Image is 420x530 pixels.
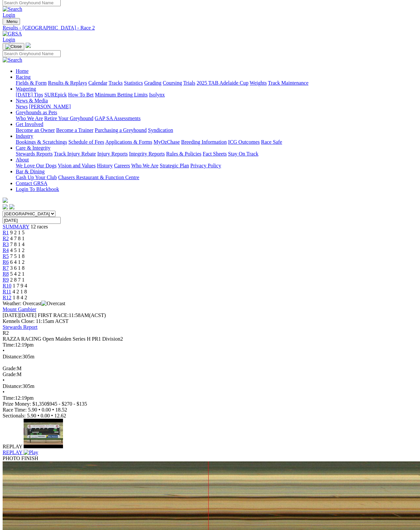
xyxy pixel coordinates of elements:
div: Prize Money: $1,350 [3,401,417,407]
span: FIRST RACE: [38,312,69,318]
a: Coursing [163,80,182,86]
a: Minimum Betting Limits [95,92,148,97]
span: • [52,407,54,413]
a: MyOzChase [154,139,180,145]
img: GRSA [3,31,22,37]
div: About [16,163,417,169]
span: 1 8 4 2 [13,295,27,300]
span: [DATE] [3,312,20,318]
span: Grade: [3,366,17,371]
span: 5.90 [27,413,36,418]
a: Tracks [109,80,123,86]
img: logo-grsa-white.png [26,43,31,48]
a: [PERSON_NAME] [29,104,71,109]
a: Cash Up Your Club [16,175,57,180]
a: Statistics [124,80,143,86]
span: Time: [3,395,15,401]
a: 2025 TAB Adelaide Cup [197,80,248,86]
a: Privacy Policy [190,163,221,168]
span: 7 5 1 8 [10,253,25,259]
a: GAP SA Assessments [95,116,141,121]
a: Stewards Reports [16,151,52,157]
div: News & Media [16,104,417,110]
a: Who We Are [131,163,158,168]
a: Breeding Information [181,139,227,145]
div: Industry [16,139,417,145]
a: Who We Are [16,116,43,121]
span: 2 8 7 1 [10,277,25,283]
a: [DATE] Tips [16,92,43,97]
a: Bar & Dining [16,169,45,174]
a: R10 [3,283,11,288]
img: default.jpg [24,419,63,448]
a: Rules & Policies [166,151,201,157]
a: Industry [16,133,33,139]
a: Mount Gambier [3,307,36,312]
a: Stay On Track [228,151,258,157]
a: News [16,104,28,109]
span: 5.90 [28,407,37,413]
a: Bookings & Scratchings [16,139,67,145]
a: Injury Reports [97,151,128,157]
img: Play [24,450,38,456]
div: Care & Integrity [16,151,417,157]
span: 11:58AM(ACST) [38,312,106,318]
a: Isolynx [149,92,165,97]
span: R2 [3,330,9,336]
span: 9 2 1 5 [10,230,25,235]
a: About [16,157,29,162]
a: Careers [114,163,130,168]
span: PHOTO FINISH [3,456,38,461]
a: Get Involved [16,121,43,127]
a: History [97,163,113,168]
span: Sectionals: [3,413,26,418]
a: Racing [16,74,31,80]
span: Grade: [3,371,17,377]
a: Race Safe [261,139,282,145]
div: 12:19pm [3,395,417,401]
a: Track Maintenance [268,80,308,86]
span: 5 4 2 1 [10,271,25,277]
div: Get Involved [16,127,417,133]
a: Calendar [88,80,107,86]
a: R8 [3,271,9,277]
span: Race Time: [3,407,27,413]
a: Login [3,12,15,18]
div: Racing [16,80,417,86]
span: 7 8 1 4 [10,242,25,247]
a: Greyhounds as Pets [16,110,57,115]
a: Strategic Plan [160,163,189,168]
img: Search [3,57,22,63]
span: R3 [3,242,9,247]
span: R9 [3,277,9,283]
input: Search [3,50,61,57]
span: R12 [3,295,11,300]
span: 18.52 [55,407,67,413]
img: Search [3,6,22,12]
a: Track Injury Rebate [54,151,96,157]
span: • [37,413,39,418]
a: Syndication [148,127,173,133]
span: REPLAY [3,450,22,455]
div: Greyhounds as Pets [16,116,417,121]
span: 4 2 1 8 [12,289,27,294]
span: 3 6 1 8 [10,265,25,271]
span: REPLAY [3,444,22,449]
a: R4 [3,247,9,253]
a: R7 [3,265,9,271]
span: R11 [3,289,11,294]
a: R6 [3,259,9,265]
a: Become an Owner [16,127,55,133]
img: Close [5,44,22,49]
span: 0.00 [42,407,51,413]
span: 12 races [31,224,48,229]
a: Grading [144,80,161,86]
a: Home [16,68,29,74]
a: R1 [3,230,9,235]
a: SUMMARY [3,224,29,229]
